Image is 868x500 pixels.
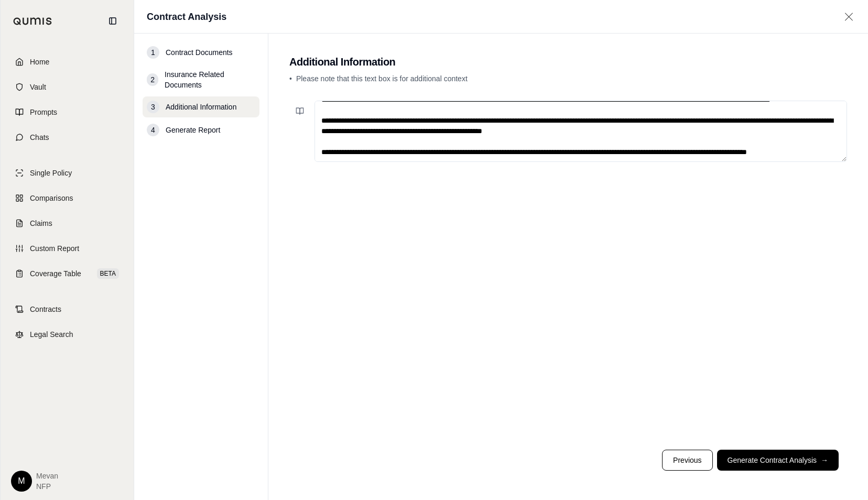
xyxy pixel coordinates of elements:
[147,46,159,59] div: 1
[7,126,127,149] a: Chats
[30,304,61,314] span: Contracts
[166,102,236,112] span: Additional Information
[166,125,220,135] span: Generate Report
[7,187,127,210] a: Comparisons
[36,471,58,481] span: Mevan
[30,107,57,117] span: Prompts
[7,212,127,235] a: Claims
[166,47,233,58] span: Contract Documents
[30,57,49,67] span: Home
[662,450,712,471] button: Previous
[30,132,49,143] span: Chats
[30,243,79,254] span: Custom Report
[7,75,127,99] a: Vault
[7,161,127,184] a: Single Policy
[30,168,72,178] span: Single Policy
[36,481,58,492] span: NFP
[821,455,828,465] span: →
[7,262,127,285] a: Coverage TableBETA
[7,298,127,321] a: Contracts
[30,329,73,340] span: Legal Search
[30,82,46,92] span: Vault
[7,50,127,73] a: Home
[97,268,119,279] span: BETA
[104,13,121,29] button: Collapse sidebar
[717,450,839,471] button: Generate Contract Analysis→
[147,124,159,136] div: 4
[7,323,127,346] a: Legal Search
[289,55,847,69] h2: Additional Information
[30,193,73,203] span: Comparisons
[11,471,32,492] div: M
[165,69,255,90] span: Insurance Related Documents
[147,101,159,113] div: 3
[147,9,226,24] h1: Contract Analysis
[296,74,468,83] span: Please note that this text box is for additional context
[13,17,52,25] img: Qumis Logo
[7,101,127,124] a: Prompts
[7,237,127,260] a: Custom Report
[147,73,158,86] div: 2
[289,74,292,83] span: •
[30,268,81,279] span: Coverage Table
[30,218,52,229] span: Claims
